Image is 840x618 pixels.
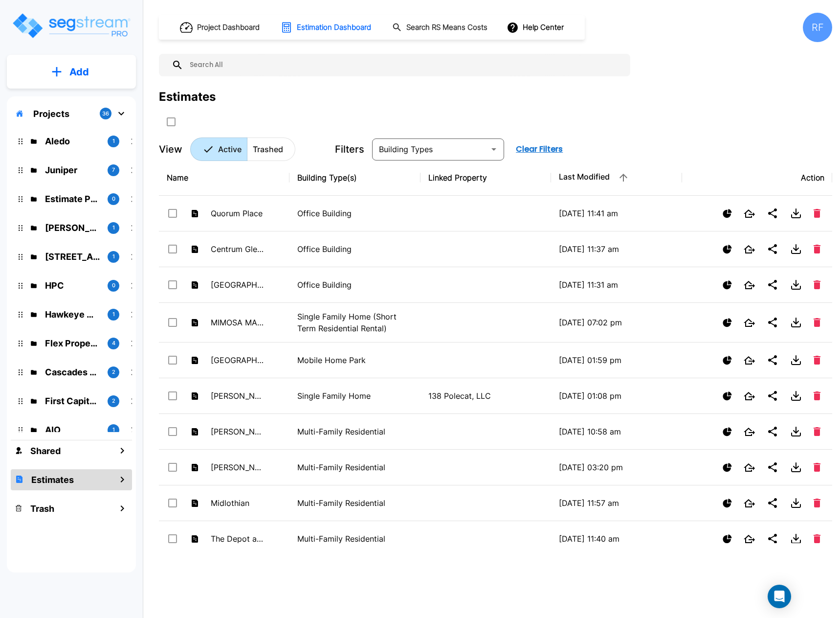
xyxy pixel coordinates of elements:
[740,459,759,476] button: Open New Tab
[719,459,736,476] button: Show Ranges
[559,461,674,473] p: [DATE] 03:20 pm
[45,337,100,350] p: Flex Properties
[297,461,412,473] p: Multi-Family Residential
[810,495,824,511] button: Delete
[810,205,824,222] button: Delete
[211,243,265,255] p: Centrum Glenridge
[69,65,89,79] p: Add
[551,160,682,196] th: Last Modified
[112,195,115,203] p: 0
[289,160,420,196] th: Building Type(s)
[559,497,674,509] p: [DATE] 11:57 am
[505,18,568,37] button: Help Center
[112,397,115,405] p: 2
[112,137,115,145] p: 1
[740,206,759,222] button: Open New Tab
[297,22,371,33] h1: Estimation Dashboard
[211,317,265,328] p: MIMOSA MANOR LLC
[810,530,824,547] button: Delete
[559,279,674,291] p: [DATE] 11:31 am
[112,368,115,376] p: 2
[719,352,736,369] button: Show Ranges
[719,495,736,512] button: Show Ranges
[428,390,543,402] p: 138 Polecat, LLC
[786,204,806,223] button: Download
[211,533,265,545] p: The Depot at [GEOGRAPHIC_DATA]
[45,394,100,408] p: First Capital Advisors
[719,276,736,294] button: Show Ranges
[740,531,759,547] button: Open New Tab
[786,239,806,259] button: Download
[388,18,493,37] button: Search RS Means Costs
[740,315,759,331] button: Open New Tab
[803,13,832,42] div: RF
[420,160,551,196] th: Linked Property
[112,310,115,319] p: 1
[559,207,674,219] p: [DATE] 11:41 am
[7,58,136,86] button: Add
[45,163,100,177] p: Juniper
[297,390,412,402] p: Single Family Home
[112,426,115,434] p: 1
[719,314,736,331] button: Show Ranges
[211,390,265,402] p: [PERSON_NAME] and [PERSON_NAME]
[190,137,247,161] button: Active
[719,388,736,405] button: Show Ranges
[277,17,376,38] button: Estimation Dashboard
[810,314,824,331] button: Delete
[45,192,100,206] p: Estimate Property
[682,160,833,196] th: Action
[740,277,759,293] button: Open New Tab
[786,422,806,441] button: Download
[786,386,806,406] button: Download
[786,529,806,549] button: Download
[112,339,115,347] p: 4
[112,224,115,232] p: 1
[31,473,74,486] h1: Estimates
[176,17,265,38] button: Project Dashboard
[167,172,282,183] div: Name
[197,22,260,33] h1: Project Dashboard
[559,533,674,545] p: [DATE] 11:40 am
[786,458,806,477] button: Download
[786,275,806,295] button: Download
[102,110,109,118] p: 36
[211,207,265,219] p: Quorum Place
[45,423,100,436] p: AIO
[297,207,412,219] p: Office Building
[161,112,181,132] button: SelectAll
[247,137,295,161] button: Trashed
[763,493,782,513] button: Share
[559,354,674,366] p: [DATE] 01:59 pm
[763,275,782,295] button: Share
[559,426,674,437] p: [DATE] 10:58 am
[763,204,782,223] button: Share
[183,54,625,76] input: Search All
[30,502,54,515] h1: Trash
[740,241,759,257] button: Open New Tab
[810,423,824,440] button: Delete
[112,281,115,290] p: 0
[810,388,824,404] button: Delete
[45,221,100,234] p: Kessler Rental
[112,252,115,261] p: 1
[786,313,806,332] button: Download
[45,366,100,379] p: Cascades Cover Two LLC
[297,243,412,255] p: Office Building
[211,461,265,473] p: [PERSON_NAME]
[218,143,242,155] p: Active
[740,352,759,368] button: Open New Tab
[719,205,736,222] button: Show Ranges
[763,422,782,441] button: Share
[190,137,295,161] div: Platform
[211,497,265,509] p: Midlothian
[159,142,182,157] p: View
[45,250,100,263] p: 138 Polecat Lane
[559,317,674,328] p: [DATE] 07:02 pm
[763,386,782,406] button: Share
[810,241,824,257] button: Delete
[786,350,806,370] button: Download
[768,585,791,608] div: Open Intercom Messenger
[810,459,824,476] button: Delete
[11,12,131,40] img: Logo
